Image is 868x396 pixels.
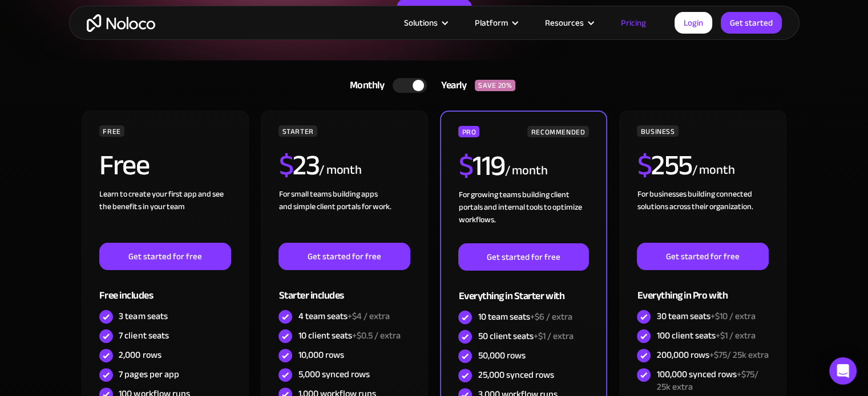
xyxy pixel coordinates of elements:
[829,357,857,385] div: Open Intercom Messenger
[533,328,573,345] span: +$1 / extra
[478,349,525,362] div: 50,000 rows
[504,162,547,180] div: / month
[99,125,124,137] div: FREE
[710,308,755,325] span: +$10 / extra
[475,15,508,30] div: Platform
[656,366,758,395] span: +$75/ 25k extra
[352,327,400,344] span: +$0.5 / extra
[637,125,678,137] div: BUSINESS
[531,15,607,30] div: Resources
[637,151,692,179] h2: 255
[278,188,410,243] div: For small teams building apps and simple client portals for work. ‍
[656,329,755,342] div: 100 client seats
[656,368,768,393] div: 100,000 synced rows
[278,243,410,270] a: Get started for free
[478,369,554,381] div: 25,000 synced rows
[721,12,782,34] a: Get started
[545,15,584,30] div: Resources
[527,126,588,137] div: RECOMMENDED
[427,77,475,94] div: Yearly
[656,349,768,361] div: 200,000 rows
[458,139,473,193] span: $
[607,15,660,30] a: Pricing
[478,330,573,342] div: 50 client seats
[692,161,734,179] div: / month
[675,12,712,34] a: Login
[278,270,410,307] div: Starter includes
[715,327,755,344] span: +$1 / extra
[478,311,572,323] div: 10 team seats
[119,310,167,322] div: 3 team seats
[347,308,389,325] span: +$4 / extra
[99,270,231,307] div: Free includes
[298,329,400,342] div: 10 client seats
[390,15,461,30] div: Solutions
[458,126,479,137] div: PRO
[119,349,161,361] div: 2,000 rows
[458,243,588,271] a: Get started for free
[119,368,179,381] div: 7 pages per app
[530,308,572,325] span: +$6 / extra
[278,125,317,137] div: STARTER
[99,243,231,270] a: Get started for free
[99,188,231,243] div: Learn to create your first app and see the benefits in your team ‍
[278,138,293,192] span: $
[637,243,768,270] a: Get started for free
[475,80,515,91] div: SAVE 20%
[458,271,588,308] div: Everything in Starter with
[336,77,393,94] div: Monthly
[298,368,369,381] div: 5,000 synced rows
[119,329,168,342] div: 7 client seats
[298,310,389,322] div: 4 team seats
[637,138,651,192] span: $
[319,161,362,179] div: / month
[709,346,768,364] span: +$75/ 25k extra
[87,14,155,32] a: home
[99,151,149,179] h2: Free
[637,270,768,307] div: Everything in Pro with
[656,310,755,322] div: 30 team seats
[458,189,588,243] div: For growing teams building client portals and internal tools to optimize workflows.
[278,151,319,179] h2: 23
[461,15,531,30] div: Platform
[637,188,768,243] div: For businesses building connected solutions across their organization. ‍
[404,15,438,30] div: Solutions
[458,152,504,180] h2: 119
[298,349,344,361] div: 10,000 rows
